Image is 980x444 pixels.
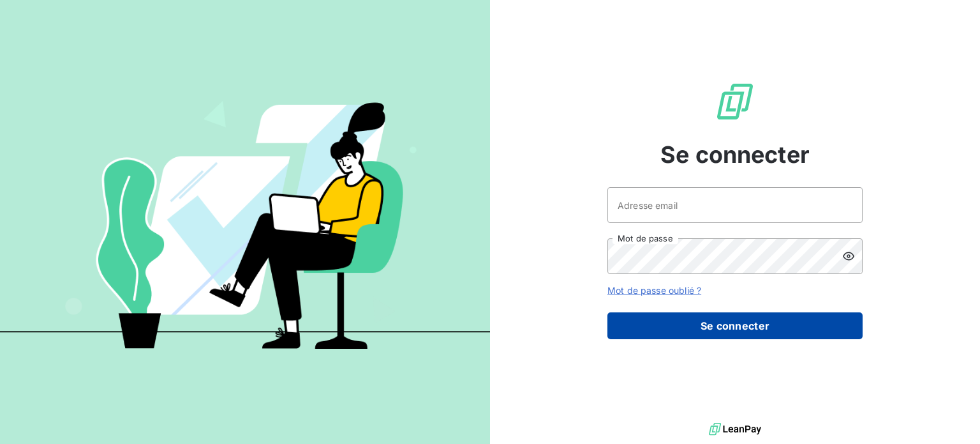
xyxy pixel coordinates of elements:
input: placeholder [607,187,863,223]
span: Se connecter [660,137,810,172]
img: Logo LeanPay [715,81,755,122]
button: Se connecter [607,312,863,339]
img: logo [709,420,761,439]
a: Mot de passe oublié ? [607,285,701,296]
